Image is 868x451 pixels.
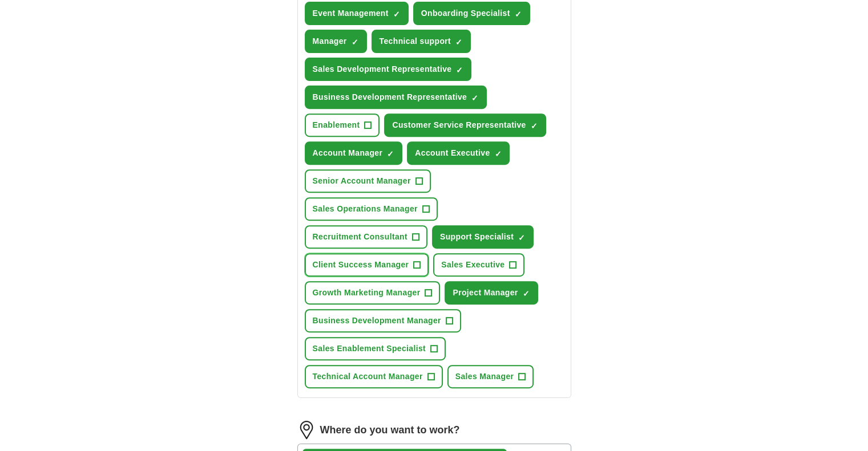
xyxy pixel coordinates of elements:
[313,259,409,271] span: Client Success Manager
[453,287,518,299] span: Project Manager
[372,30,471,53] button: Technical support✓
[415,147,490,159] span: Account Executive
[313,7,389,19] span: Event Management
[455,38,462,47] span: ✓
[421,7,510,19] span: Onboarding Specialist
[392,119,526,131] span: Customer Service Representative
[313,287,421,299] span: Growth Marketing Manager
[432,225,534,249] button: Support Specialist✓
[305,86,487,109] button: Business Development Representative✓
[313,175,411,187] span: Senior Account Manager
[440,231,514,243] span: Support Specialist
[305,169,431,193] button: Senior Account Manager
[305,281,441,304] button: Growth Marketing Manager
[313,371,423,383] span: Technical Account Manager
[313,231,407,243] span: Recruitment Consultant
[305,113,380,137] button: Enablement
[407,141,510,165] button: Account Executive✓
[313,119,360,131] span: Enablement
[523,289,530,298] span: ✓
[313,315,441,327] span: Business Development Manager
[313,343,426,355] span: Sales Enablement Specialist
[413,2,530,25] button: Onboarding Specialist✓
[494,149,501,159] span: ✓
[305,337,446,360] button: Sales Enablement Specialist
[305,197,438,221] button: Sales Operations Manager
[313,91,467,103] span: Business Development Representative
[297,421,316,439] img: location.png
[313,203,418,215] span: Sales Operations Manager
[305,141,403,165] button: Account Manager✓
[305,365,443,388] button: Technical Account Manager
[313,147,383,159] span: Account Manager
[455,371,514,383] span: Sales Manager
[313,63,452,75] span: Sales Development Representative
[471,94,478,103] span: ✓
[305,2,409,25] button: Event Management✓
[313,35,347,47] span: Manager
[384,113,546,137] button: Customer Service Representative✓
[515,10,522,19] span: ✓
[305,58,472,81] button: Sales Development Representative✓
[441,259,504,271] span: Sales Executive
[433,253,524,277] button: Sales Executive
[447,365,534,388] button: Sales Manager
[352,38,358,47] span: ✓
[456,66,463,75] span: ✓
[445,281,538,304] button: Project Manager✓
[380,35,451,47] span: Technical support
[531,121,538,131] span: ✓
[305,30,367,53] button: Manager✓
[305,253,429,277] button: Client Success Manager
[393,10,400,19] span: ✓
[305,225,427,249] button: Recruitment Consultant
[518,233,525,242] span: ✓
[320,422,460,438] label: Where do you want to work?
[305,309,461,332] button: Business Development Manager
[387,149,394,159] span: ✓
